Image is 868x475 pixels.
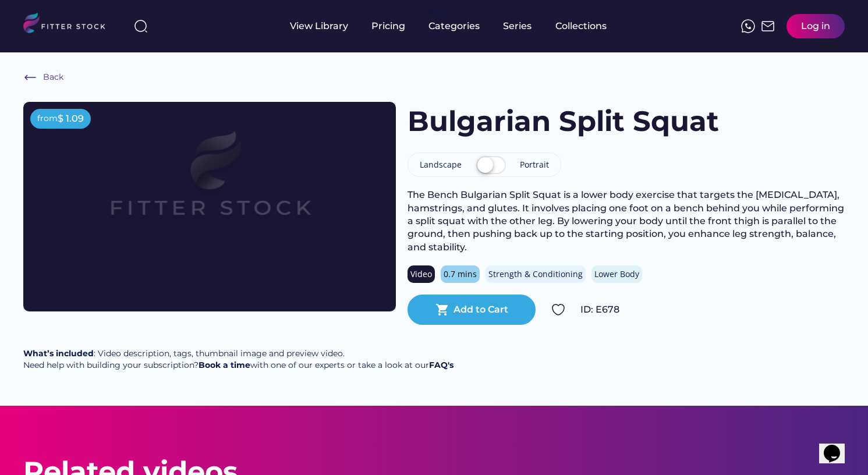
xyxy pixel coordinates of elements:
div: 0.7 mins [444,268,477,280]
img: meteor-icons_whatsapp%20%281%29.svg [741,19,755,33]
div: Video [410,268,432,280]
div: Log in [801,20,830,33]
div: ID: E678 [580,303,845,316]
div: The Bench Bulgarian Split Squat is a lower body exercise that targets the [MEDICAL_DATA], hamstri... [408,189,845,254]
strong: What’s included [23,348,94,359]
div: Categories [428,20,480,33]
img: Frame%2051.svg [761,19,775,33]
div: Landscape [420,159,462,171]
div: Add to Cart [454,303,508,316]
a: Book a time [199,360,250,370]
div: fvck [428,6,444,17]
div: $ 1.09 [58,112,84,125]
div: Back [43,72,63,83]
div: Lower Body [594,268,639,280]
div: Pricing [371,20,405,33]
div: Portrait [520,159,549,171]
h1: Bulgarian Split Squat [408,102,719,141]
button: shopping_cart [435,303,449,317]
img: Frame%20%286%29.svg [23,70,37,84]
img: Group%201000002324.svg [551,303,565,317]
img: search-normal%203.svg [134,19,148,33]
div: View Library [290,20,348,33]
div: from [37,113,58,125]
div: Strength & Conditioning [488,268,583,280]
div: : Video description, tags, thumbnail image and preview video. Need help with building your subscr... [23,348,454,371]
a: FAQ's [429,360,454,370]
iframe: chat widget [819,428,856,463]
div: Series [503,20,532,33]
img: Frame%2079%20%281%29.svg [61,102,359,270]
img: LOGO.svg [23,13,115,37]
div: Collections [555,20,607,33]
